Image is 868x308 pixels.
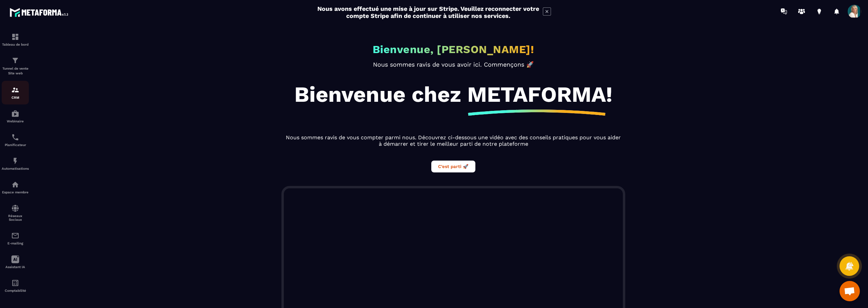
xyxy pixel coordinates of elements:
a: social-networksocial-networkRéseaux Sociaux [2,199,29,227]
p: Espace membre [2,190,29,194]
p: Tunnel de vente Site web [2,66,29,76]
h1: Bienvenue chez METAFORMA! [294,81,612,107]
div: Ouvrir le chat [840,281,860,301]
a: automationsautomationsEspace membre [2,175,29,199]
a: emailemailE-mailing [2,227,29,250]
p: Réseaux Sociaux [2,214,29,221]
a: formationformationTunnel de vente Site web [2,51,29,81]
img: automations [11,181,19,189]
h2: Nous avons effectué une mise à jour sur Stripe. Veuillez reconnecter votre compte Stripe afin de ... [317,5,539,19]
a: formationformationTableau de bord [2,28,29,51]
a: automationsautomationsWebinaire [2,104,29,128]
p: Nous sommes ravis de vous avoir ici. Commençons 🚀 [284,61,623,68]
p: Automatisations [2,167,29,170]
img: formation [11,56,19,65]
a: formationformationCRM [2,81,29,104]
img: scheduler [11,133,19,141]
p: CRM [2,96,29,99]
p: Tableau de bord [2,43,29,46]
p: Comptabilité [2,289,29,292]
img: accountant [11,279,19,287]
button: C’est parti 🚀 [431,161,475,172]
img: automations [11,110,19,118]
p: Planificateur [2,143,29,147]
a: C’est parti 🚀 [431,163,475,169]
img: formation [11,33,19,41]
img: automations [11,157,19,165]
h2: Bienvenue, [PERSON_NAME]! [373,43,534,56]
a: accountantaccountantComptabilité [2,274,29,298]
img: social-network [11,204,19,212]
p: Nous sommes ravis de vous compter parmi nous. Découvrez ci-dessous une vidéo avec des conseils pr... [284,134,623,147]
a: schedulerschedulerPlanificateur [2,128,29,152]
p: Webinaire [2,119,29,123]
p: E-mailing [2,241,29,245]
a: Assistant IA [2,250,29,274]
a: automationsautomationsAutomatisations [2,152,29,175]
img: logo [9,6,71,19]
p: Assistant IA [2,265,29,269]
img: formation [11,86,19,94]
img: email [11,232,19,240]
